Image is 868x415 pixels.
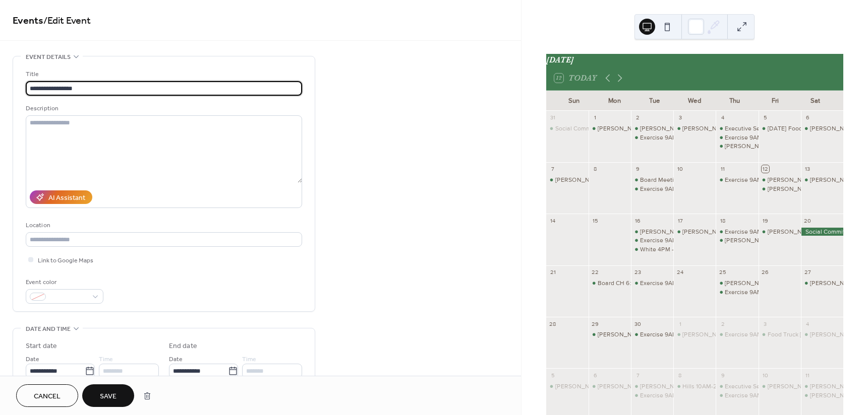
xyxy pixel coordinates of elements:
[640,185,695,193] div: Exercise 9AM-10AM
[804,217,812,224] div: 20
[26,220,300,231] div: Location
[716,142,758,151] div: Mammen CH 2:30-5:30PM
[631,133,673,142] div: Exercise 9AM-10AM
[555,176,630,184] div: [PERSON_NAME] 4PM - CL
[634,371,642,379] div: 7
[676,320,684,327] div: 1
[634,320,642,327] div: 30
[99,354,113,365] span: Time
[634,165,642,173] div: 9
[592,268,599,276] div: 22
[801,228,843,236] div: Social Committee: Clubhouse/Picnic - All Day
[682,330,762,339] div: [PERSON_NAME] 12PM-4PM
[634,268,642,276] div: 23
[768,185,835,193] div: [PERSON_NAME] 1-6pm
[804,165,812,173] div: 13
[640,133,695,142] div: Exercise 9AM-10AM
[673,330,716,339] div: Eaton 12PM-4PM
[26,341,57,352] div: Start date
[640,382,718,391] div: [PERSON_NAME] 11AM-4PM
[592,165,599,173] div: 8
[716,176,758,184] div: Exercise 9AM-10AM
[631,185,673,193] div: Exercise 9AM-10AM
[589,124,631,133] div: Gardner 8AM - 5PM
[676,114,684,121] div: 3
[725,279,804,288] div: [PERSON_NAME] 12PM-4PM
[673,124,716,133] div: Eaton 12PM-4PM
[631,228,673,236] div: Cupp 12PM-4PM
[640,391,695,400] div: Exercise 9AM-10AM
[673,228,716,236] div: Eaton 12PM-4PM
[640,245,690,254] div: White 4PM - 10PM
[631,330,673,339] div: Exercise 9AM-10AM
[26,69,300,80] div: Title
[759,124,801,133] div: Friday Food Truck 5:00PM - 7:30PM
[589,382,631,391] div: Obert 8AM-CL
[631,391,673,400] div: Exercise 9AM-10AM
[762,165,769,173] div: 12
[801,382,843,391] div: Bryan 1PM - CL
[716,236,758,245] div: Matthews CH 2-9PM
[716,279,758,288] div: Eaton 12PM-4PM
[554,91,595,111] div: Sun
[716,330,758,339] div: Exercise 9AM-10AM
[640,124,718,133] div: [PERSON_NAME] 11AM-4PM
[801,176,843,184] div: Donadio 8AM -5PM
[716,228,758,236] div: Exercise 9AM-10AM
[676,217,684,224] div: 17
[598,279,654,288] div: Board CH 6:30-9PM
[549,217,557,224] div: 14
[592,320,599,327] div: 29
[725,124,813,133] div: Executive Session 5:30PM-9PM
[634,217,642,224] div: 16
[716,124,758,133] div: Executive Session 5:30PM-9PM
[26,354,39,365] span: Date
[16,384,78,407] button: Cancel
[598,382,670,391] div: [PERSON_NAME] 8AM-CL
[725,391,779,400] div: Exercise 9AM-10AM
[592,371,599,379] div: 6
[634,91,675,111] div: Tue
[759,228,801,236] div: Gardner 12PM - CL
[598,124,678,133] div: [PERSON_NAME] 8AM - 5PM
[640,228,720,236] div: [PERSON_NAME] 12PM-4PM
[725,176,779,184] div: Exercise 9AM-10AM
[592,114,599,121] div: 1
[589,279,631,288] div: Board CH 6:30-9PM
[762,320,769,327] div: 3
[38,255,93,266] span: Link to Google Maps
[549,165,557,173] div: 7
[26,52,71,62] span: Event details
[26,103,300,114] div: Description
[719,371,726,379] div: 9
[762,268,769,276] div: 26
[594,91,634,111] div: Mon
[725,330,779,339] div: Exercise 9AM-10AM
[801,279,843,288] div: Obert 8AM-CL
[759,382,801,391] div: Woelk CH 8-CL
[801,124,843,133] div: Lednicky 9AM - 9PM
[762,217,769,224] div: 19
[634,114,642,121] div: 2
[676,268,684,276] div: 24
[549,320,557,327] div: 28
[768,176,842,184] div: [PERSON_NAME] 6PM -CL
[546,382,589,391] div: Blaine 12PM - 5PM
[13,11,43,31] a: Events
[100,391,117,402] span: Save
[719,217,726,224] div: 18
[725,142,812,151] div: [PERSON_NAME] 2:30-5:30PM
[719,114,726,121] div: 4
[169,354,183,365] span: Date
[725,236,793,245] div: [PERSON_NAME] 2-9PM
[719,268,726,276] div: 25
[768,228,845,236] div: [PERSON_NAME] 12PM - CL
[801,391,843,400] div: McConnell CH 9AM - 1PM
[715,91,755,111] div: Thu
[592,217,599,224] div: 15
[26,277,101,288] div: Event color
[631,279,673,288] div: Exercise 9AM-10AM
[795,91,835,111] div: Sat
[674,91,715,111] div: Wed
[725,133,779,142] div: Exercise 9AM-10AM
